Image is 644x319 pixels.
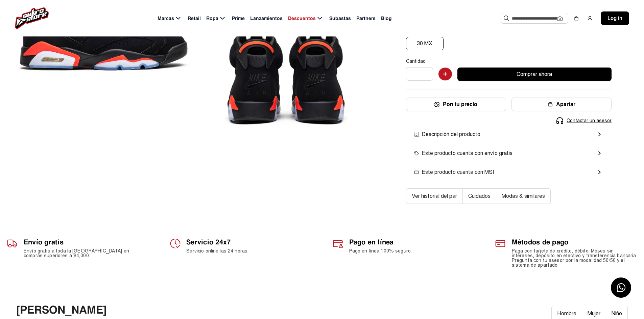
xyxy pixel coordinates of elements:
mat-icon: chevron_right [595,168,603,176]
img: Cámara [557,16,563,21]
span: Partners [356,15,376,22]
span: Este producto cuenta con envío gratis [414,149,512,157]
button: 30 MX [406,37,444,50]
h1: Pago en línea [349,238,475,246]
button: Modas & similares [496,188,551,204]
mat-icon: chevron_right [595,130,603,138]
h1: Métodos de pago [512,238,637,246]
img: Icon.png [434,102,439,107]
h1: Envío gratis [24,238,149,246]
p: Cantidad [406,58,612,64]
img: envio [414,132,419,137]
span: Prime [232,15,245,22]
span: Contactar un asesor [567,117,612,124]
h2: Servicio online las 24 horas. [186,249,312,254]
h2: Envío gratis a toda la [GEOGRAPHIC_DATA] en compras superiores a $4,000. [24,249,149,258]
img: Agregar al carrito [438,68,452,81]
h2: Paga con tarjeta de crédito, débito. Meses sin intereses, depósito en efectivo y transferencia ba... [512,249,637,268]
img: logo [15,7,49,29]
span: Ropa [206,15,218,22]
mat-icon: chevron_right [595,149,603,157]
span: Retail [188,15,201,22]
img: user [587,16,593,21]
span: Este producto cuenta con MSI [414,168,494,176]
img: wallet-05.png [548,102,553,107]
img: Buscar [504,16,509,21]
p: [PERSON_NAME] [16,303,107,318]
span: Log in [607,14,622,22]
button: Comprar ahora [457,68,612,81]
button: Ver historial del par [406,188,463,204]
img: msi [414,170,419,175]
span: Blog [381,15,392,22]
h1: Servicio 24x7 [186,238,312,246]
span: Descripción del producto [414,130,480,138]
span: Lanzamientos [250,15,283,22]
img: envio [414,151,419,156]
button: Cuidados [463,188,496,204]
span: Descuentos [288,15,316,22]
button: Apartar [511,98,612,111]
span: Marcas [158,15,174,22]
button: Pon tu precio [406,98,506,111]
span: Subastas [329,15,351,22]
h2: Pago en línea 100% seguro. [349,249,475,254]
img: shopping [574,16,579,21]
